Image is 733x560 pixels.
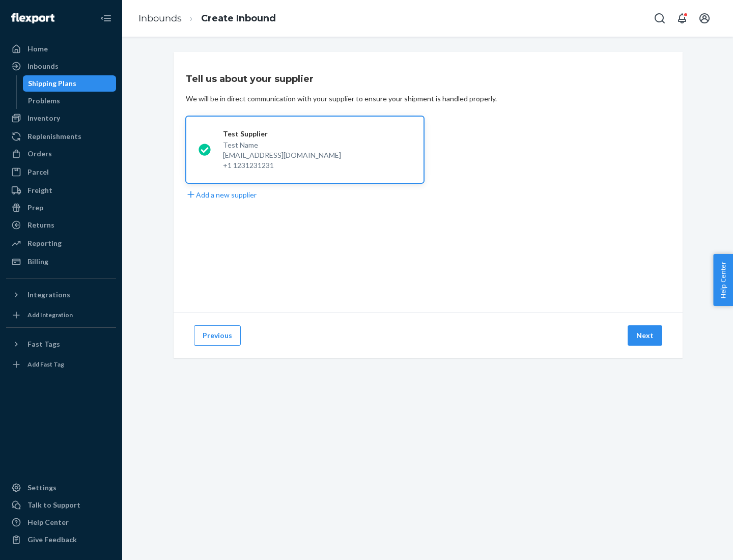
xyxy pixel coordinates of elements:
div: Home [27,44,48,54]
div: Talk to Support [27,500,80,510]
a: Create Inbound [201,13,276,24]
div: Parcel [27,167,49,177]
button: Close Navigation [96,8,116,29]
div: Freight [27,185,52,195]
button: Add a new supplier [186,189,257,200]
a: Replenishments [6,128,116,145]
div: Orders [27,149,52,159]
a: Settings [6,480,116,496]
button: Integrations [6,287,116,303]
div: We will be in direct communication with your supplier to ensure your shipment is handled properly. [186,94,497,104]
button: Open account menu [694,8,715,29]
div: Integrations [27,290,70,300]
button: Open notifications [672,8,692,29]
a: Add Fast Tag [6,356,116,373]
a: Inbounds [6,58,116,74]
img: Flexport logo [11,13,54,23]
a: Billing [6,254,116,270]
div: Add Integration [27,311,73,319]
button: Open Search Box [650,8,670,29]
a: Freight [6,182,116,199]
div: Replenishments [27,131,81,142]
div: Prep [27,203,43,213]
a: Parcel [6,164,116,180]
ol: breadcrumbs [130,4,284,34]
div: Give Feedback [27,535,77,545]
div: Returns [27,220,54,230]
button: Help Center [713,254,733,306]
a: Problems [23,93,117,109]
div: Help Center [27,517,69,527]
h3: Tell us about your supplier [186,72,314,86]
a: Home [6,41,116,57]
div: Fast Tags [27,339,60,349]
button: Next [628,325,662,346]
a: Reporting [6,235,116,251]
a: Add Integration [6,307,116,323]
a: Help Center [6,514,116,530]
button: Fast Tags [6,336,116,352]
a: Prep [6,200,116,216]
div: Reporting [27,238,62,248]
div: Inventory [27,113,60,123]
button: Give Feedback [6,531,116,548]
button: Previous [194,325,241,346]
div: Shipping Plans [28,78,76,89]
div: Billing [27,257,48,267]
a: Returns [6,217,116,233]
div: Inbounds [27,61,59,71]
a: Talk to Support [6,497,116,513]
div: Problems [28,96,60,106]
a: Inventory [6,110,116,126]
a: Inbounds [138,13,182,24]
a: Shipping Plans [23,75,117,92]
div: Add Fast Tag [27,360,64,369]
a: Orders [6,146,116,162]
div: Settings [27,483,57,493]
